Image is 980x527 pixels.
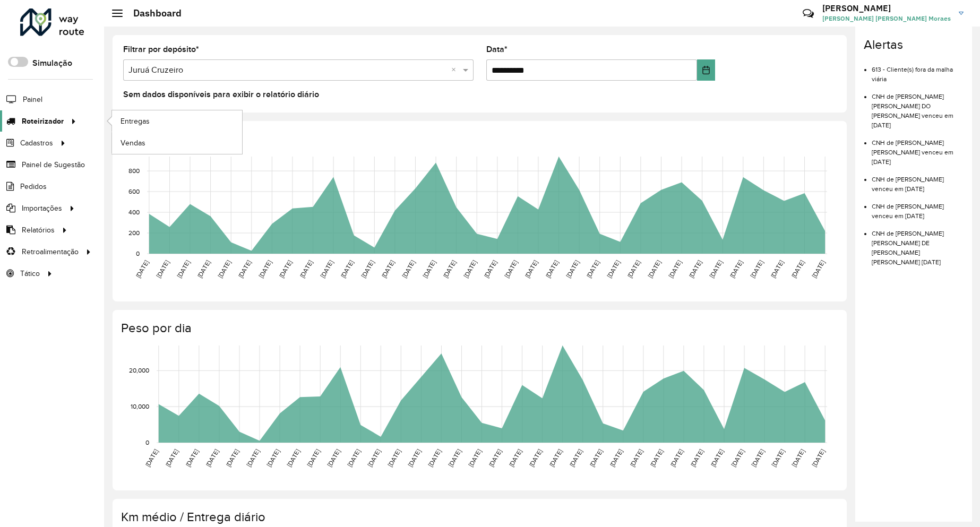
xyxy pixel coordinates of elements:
[326,447,341,468] text: [DATE]
[503,258,519,279] text: [DATE]
[565,258,580,279] text: [DATE]
[257,258,273,279] text: [DATE]
[380,258,396,279] text: [DATE]
[451,64,460,76] span: Clear all
[306,447,321,468] text: [DATE]
[22,224,55,236] span: Relatórios
[528,447,543,468] text: [DATE]
[568,447,583,468] text: [DATE]
[128,209,140,215] text: 400
[676,3,787,32] div: Críticas? Dúvidas? Elogios? Sugestões? Entre em contato conosco!
[366,447,382,468] text: [DATE]
[447,447,462,468] text: [DATE]
[872,194,964,221] li: CNH de [PERSON_NAME] venceu em [DATE]
[123,88,319,101] label: Sem dados disponíveis para exibir o relatório diário
[872,130,964,167] li: CNH de [PERSON_NAME] [PERSON_NAME] venceu em [DATE]
[649,447,664,468] text: [DATE]
[709,447,725,468] text: [DATE]
[422,258,437,279] text: [DATE]
[750,447,766,468] text: [DATE]
[164,447,179,468] text: [DATE]
[155,258,170,279] text: [DATE]
[872,57,964,84] li: 613 - Cliente(s) fora da malha viária
[196,258,211,279] text: [DATE]
[544,258,560,279] text: [DATE]
[687,258,703,279] text: [DATE]
[822,14,951,23] span: [PERSON_NAME] [PERSON_NAME] Moraes
[769,258,785,279] text: [DATE]
[339,258,355,279] text: [DATE]
[486,43,508,56] label: Data
[278,258,293,279] text: [DATE]
[647,258,662,279] text: [DATE]
[606,258,621,279] text: [DATE]
[131,403,149,410] text: 10,000
[204,447,220,468] text: [DATE]
[728,258,744,279] text: [DATE]
[129,367,149,374] text: 20,000
[32,57,72,70] label: Simulação
[629,447,644,468] text: [DATE]
[585,258,600,279] text: [DATE]
[872,84,964,130] li: CNH de [PERSON_NAME] [PERSON_NAME] DO [PERSON_NAME] venceu em [DATE]
[225,447,240,468] text: [DATE]
[286,447,301,468] text: [DATE]
[822,3,951,13] h3: [PERSON_NAME]
[121,116,150,127] span: Entregas
[184,447,200,468] text: [DATE]
[523,258,539,279] text: [DATE]
[483,258,498,279] text: [DATE]
[136,250,140,257] text: 0
[20,268,40,279] span: Tático
[467,447,483,468] text: [DATE]
[121,132,836,147] h4: Capacidade por dia
[608,447,624,468] text: [DATE]
[22,203,62,214] span: Importações
[730,447,745,468] text: [DATE]
[790,258,805,279] text: [DATE]
[23,94,42,105] span: Painel
[298,258,314,279] text: [DATE]
[588,447,604,468] text: [DATE]
[872,221,964,267] li: CNH de [PERSON_NAME] [PERSON_NAME] DE [PERSON_NAME] [PERSON_NAME] [DATE]
[112,132,242,153] a: Vendas
[20,137,53,149] span: Cadastros
[123,7,182,19] h2: Dashboard
[626,258,641,279] text: [DATE]
[265,447,281,468] text: [DATE]
[442,258,457,279] text: [DATE]
[401,258,416,279] text: [DATE]
[407,447,422,468] text: [DATE]
[144,447,159,468] text: [DATE]
[112,110,242,132] a: Entregas
[134,258,150,279] text: [DATE]
[176,258,191,279] text: [DATE]
[770,447,786,468] text: [DATE]
[217,258,232,279] text: [DATE]
[811,258,826,279] text: [DATE]
[237,258,252,279] text: [DATE]
[123,43,199,56] label: Filtrar por depósito
[121,321,836,336] h4: Peso por dia
[427,447,442,468] text: [DATE]
[689,447,704,468] text: [DATE]
[128,167,140,174] text: 800
[145,439,149,446] text: 0
[128,188,140,195] text: 600
[462,258,478,279] text: [DATE]
[797,2,820,25] a: Contato Rápido
[872,167,964,194] li: CNH de [PERSON_NAME] venceu em [DATE]
[128,229,140,236] text: 200
[697,59,716,81] button: Choose Date
[22,116,64,127] span: Roteirizador
[319,258,334,279] text: [DATE]
[667,258,683,279] text: [DATE]
[386,447,402,468] text: [DATE]
[708,258,724,279] text: [DATE]
[121,509,836,525] h4: Km médio / Entrega diário
[360,258,375,279] text: [DATE]
[22,246,79,257] span: Retroalimentação
[487,447,503,468] text: [DATE]
[346,447,362,468] text: [DATE]
[864,37,964,53] h4: Alertas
